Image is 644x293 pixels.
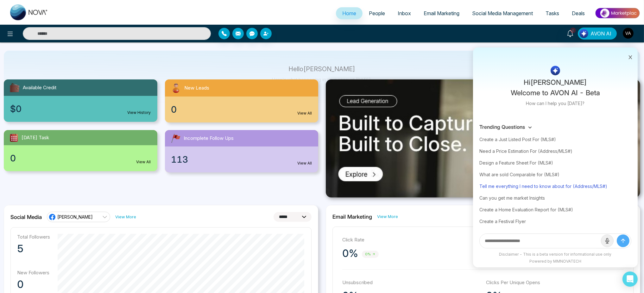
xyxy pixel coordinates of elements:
[526,100,585,107] p: How can I help you [DATE]?
[398,10,411,16] span: Inbox
[171,153,188,166] span: 113
[472,10,533,16] span: Social Media Management
[570,28,576,33] span: 6
[17,234,50,240] p: Total Followers
[161,79,322,122] a: New Leads0View All
[511,77,600,98] p: Hi [PERSON_NAME] Welcome to AVON AI - Beta
[184,135,234,142] span: Incomplete Follow Ups
[161,130,322,172] a: Incomplete Follow Ups113View All
[466,7,539,19] a: Social Media Management
[391,7,417,19] a: Inbox
[297,110,312,116] a: View All
[479,204,631,215] div: Create a Home Evaluation Report for (MLS#)
[185,84,210,92] span: New Leads
[170,133,181,144] img: followUps.svg
[424,10,459,16] span: Email Marketing
[332,214,372,220] h2: Email Marketing
[10,152,16,165] span: 0
[17,242,50,255] p: 5
[10,214,42,220] h2: Social Media
[417,7,466,19] a: Email Marketing
[10,4,48,20] img: Nova CRM Logo
[622,271,638,287] div: Open Intercom Messenger
[363,7,391,19] a: People
[369,10,385,16] span: People
[479,180,631,192] div: Tell me everything I need to know about for (Address/MLS#)
[539,7,565,19] a: Tasks
[476,252,635,257] div: Disclaimer - This is a beta version for informational use only
[342,10,356,16] span: Home
[479,169,631,180] div: What are sold Comparable for (MLS#)
[342,236,480,244] p: Click Rate
[377,214,398,220] a: View More
[136,159,151,165] a: View All
[17,270,50,276] p: New Followers
[578,28,617,40] button: AVON AI
[128,110,151,115] a: View History
[479,145,631,157] div: Need a Price Estimation For (Address/MLS#)
[170,82,182,94] img: newLeads.svg
[9,82,20,93] img: availableCredit.svg
[546,10,559,16] span: Tasks
[579,29,588,38] img: Lead Flow
[572,10,585,16] span: Deals
[479,157,631,169] div: Design a Feature Sheet For (MLS#)
[9,133,19,143] img: todayTask.svg
[479,134,631,145] div: Create a Just Listed Post For (MLS#)
[551,66,560,75] img: AI Logo
[23,84,56,91] span: Available Credit
[342,279,480,286] p: Unsubscribed
[57,214,93,220] span: [PERSON_NAME]
[565,7,591,19] a: Deals
[17,278,50,291] p: 0
[479,124,525,130] h3: Trending Questions
[486,279,624,286] p: Clicks Per Unique Opens
[297,160,312,166] a: View All
[623,28,634,39] img: User Avatar
[115,214,136,220] a: View More
[362,251,379,258] span: 0%
[479,215,631,227] div: Create a Festival Flyer
[171,103,177,116] span: 0
[563,28,578,39] a: 6
[594,6,640,20] img: Market-place.gif
[22,134,49,141] span: [DATE] Task
[326,79,640,197] img: .
[10,102,22,115] span: $0
[336,7,363,19] a: Home
[272,66,372,72] p: Hello [PERSON_NAME]
[590,30,611,37] span: AVON AI
[342,247,358,260] p: 0%
[479,192,631,204] div: Can you get me market Insights
[476,259,635,264] div: Powered by MMNOVATECH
